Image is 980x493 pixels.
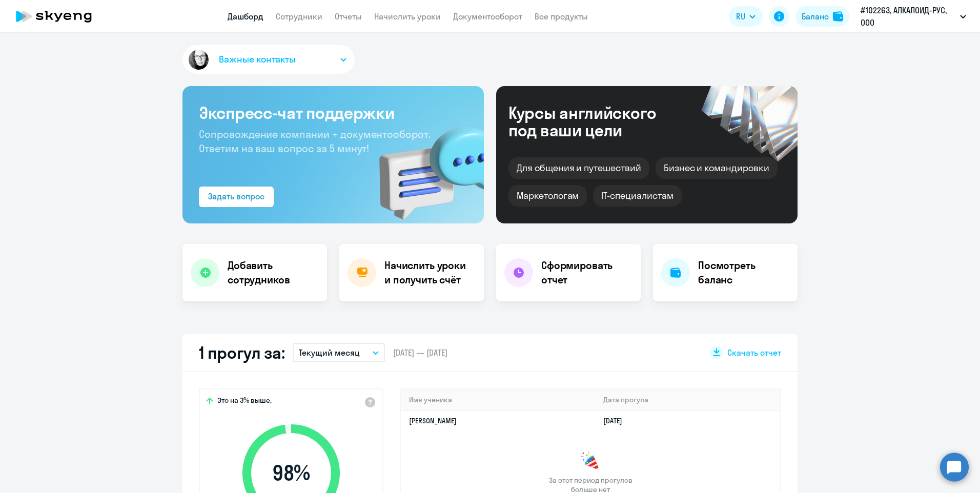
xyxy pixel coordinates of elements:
h4: Начислить уроки и получить счёт [384,258,474,287]
button: Важные контакты [182,45,355,74]
button: #102263, АЛКАЛОИД-РУС, ООО [855,4,971,29]
div: Курсы английского под ваши цели [508,104,684,139]
img: congrats [580,451,601,471]
a: Дашборд [228,11,263,22]
button: Балансbalance [795,6,849,27]
h4: Добавить сотрудников [228,258,319,287]
h4: Сформировать отчет [541,258,632,287]
button: Текущий месяц [293,343,385,362]
div: Задать вопрос [208,190,264,202]
a: Отчеты [335,11,362,22]
span: RU [736,10,745,23]
button: RU [729,6,763,27]
a: Все продукты [535,11,588,22]
p: Текущий месяц [299,346,360,359]
a: [DATE] [603,416,630,425]
a: Документооборот [453,11,522,22]
div: IT-специалистам [593,185,681,207]
img: bg-img [364,108,484,223]
span: Сопровождение компании + документооборот. Ответим на ваш вопрос за 5 минут! [199,128,431,155]
th: Имя ученика [401,389,595,410]
div: Маркетологам [508,185,587,207]
h4: Посмотреть баланс [698,258,789,287]
span: [DATE] — [DATE] [393,347,447,358]
div: Для общения и путешествий [508,157,649,179]
h3: Экспресс-чат поддержки [199,102,467,123]
div: Баланс [802,10,829,23]
p: #102263, АЛКАЛОИД-РУС, ООО [861,4,956,29]
span: Важные контакты [219,53,296,66]
img: balance [833,11,843,22]
a: [PERSON_NAME] [409,416,457,425]
th: Дата прогула [595,389,780,410]
span: 98 % [232,461,350,485]
a: Сотрудники [276,11,322,22]
button: Задать вопрос [199,187,274,207]
img: avatar [187,48,211,72]
h2: 1 прогул за: [199,342,284,363]
div: Бизнес и командировки [656,157,778,179]
span: Скачать отчет [727,347,781,358]
a: Начислить уроки [374,11,441,22]
span: Это на 3% выше, [217,396,272,408]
